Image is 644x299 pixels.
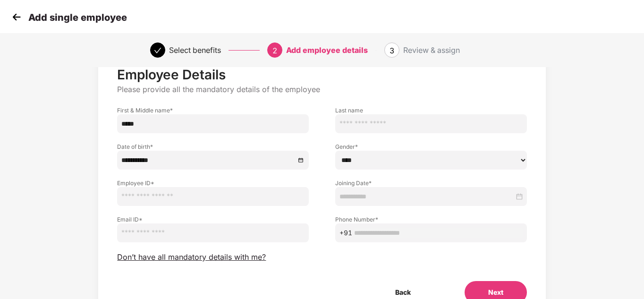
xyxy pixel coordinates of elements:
[9,10,24,24] img: svg+xml;base64,PHN2ZyB4bWxucz0iaHR0cDovL3d3dy53My5vcmcvMjAwMC9zdmciIHdpZHRoPSIzMCIgaGVpZ2h0PSIzMC...
[335,215,527,223] label: Phone Number
[28,12,127,23] p: Add single employee
[117,85,526,94] p: Please provide all the mandatory details of the employee
[335,179,527,187] label: Joining Date
[286,43,368,58] div: Add employee details
[335,106,527,114] label: Last name
[117,179,309,187] label: Employee ID
[117,106,309,114] label: First & Middle name
[403,43,460,58] div: Review & assign
[117,143,309,151] label: Date of birth
[117,215,309,223] label: Email ID
[390,46,394,55] span: 3
[339,228,352,238] span: +91
[272,46,277,55] span: 2
[117,67,526,83] p: Employee Details
[154,47,161,54] span: check
[335,143,527,151] label: Gender
[169,43,221,58] div: Select benefits
[117,252,266,262] span: Don’t have all mandatory details with me?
